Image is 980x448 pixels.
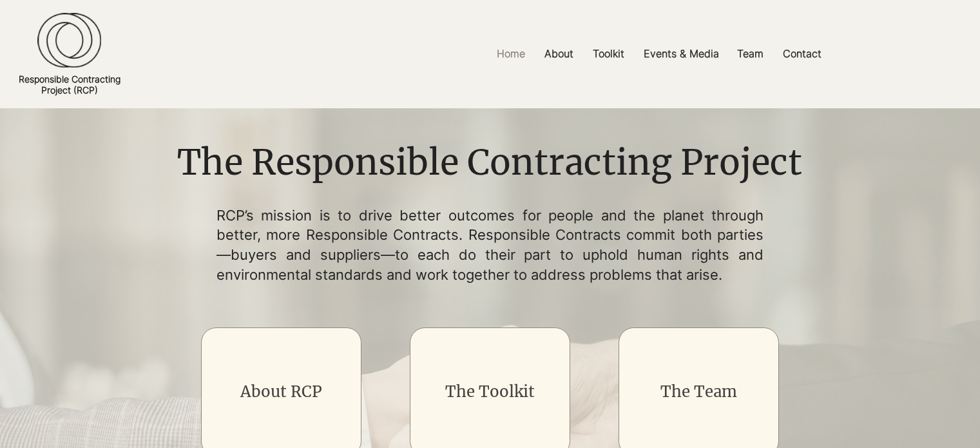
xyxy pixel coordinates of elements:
a: Team [727,39,773,68]
p: RCP’s mission is to drive better outcomes for people and the planet through better, more Responsi... [216,206,764,285]
a: Home [487,39,535,68]
p: Events & Media [637,39,725,68]
a: About RCP [240,382,322,402]
a: About [535,39,583,68]
a: The Team [660,382,737,402]
p: Contact [776,39,828,68]
a: Events & Media [634,39,727,68]
a: The Toolkit [445,382,535,402]
a: Contact [773,39,831,68]
p: Toolkit [586,39,631,68]
p: Team [731,39,770,68]
nav: Site [338,39,980,68]
a: Toolkit [583,39,634,68]
h1: The Responsible Contracting Project [168,139,812,188]
p: About [538,39,580,68]
a: Responsible ContractingProject (RCP) [19,73,120,95]
p: Home [490,39,532,68]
